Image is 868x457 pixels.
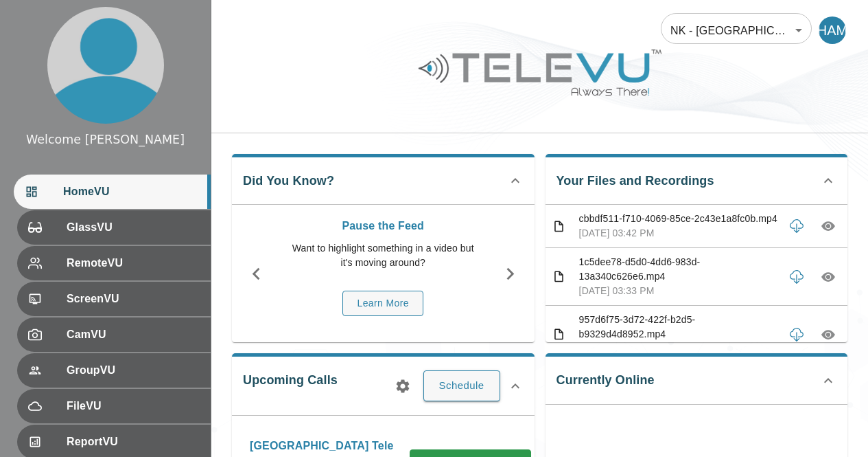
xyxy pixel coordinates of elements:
[14,175,211,209] div: HomeVU
[67,326,200,343] span: CamVU
[17,282,211,316] div: ScreenVU
[579,255,777,284] p: 1c5dee78-d5d0-4dd6-983d-13a340c626e6.mp4
[579,226,777,241] p: [DATE] 03:42 PM
[67,291,200,307] span: ScreenVU
[63,183,200,200] span: HomeVU
[417,44,664,101] img: Logo
[67,434,200,450] span: ReportVU
[342,291,423,316] button: Learn More
[423,370,500,401] button: Schedule
[661,11,812,49] div: NK - [GEOGRAPHIC_DATA]
[17,246,211,280] div: RemoteVU
[67,362,200,379] span: GroupVU
[17,353,211,388] div: GroupVU
[288,241,479,270] p: Want to highlight something in a video but it's moving around?
[67,255,200,271] span: RemoteVU
[579,284,777,298] p: [DATE] 03:33 PM
[67,398,200,414] span: FileVU
[579,342,777,356] p: [DATE] 03:31 PM
[579,313,777,342] p: 957d6f75-3d72-422f-b2d5-b9329d4d8952.mp4
[17,210,211,245] div: GlassVU
[288,218,479,234] p: Pause the Feed
[47,7,164,124] img: profile.png
[26,131,185,148] div: Welcome [PERSON_NAME]
[17,317,211,352] div: CamVU
[67,219,200,236] span: GlassVU
[819,16,846,44] div: HAM
[579,212,777,226] p: cbbdf511-f710-4069-85ce-2c43e1a8fc0b.mp4
[17,389,211,423] div: FileVU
